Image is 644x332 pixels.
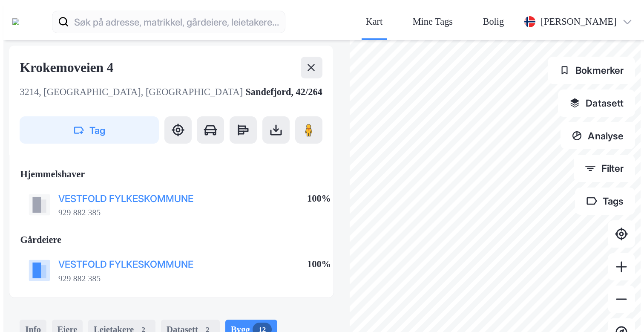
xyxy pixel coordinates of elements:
button: Tags [575,188,635,215]
div: 929 882 385 [58,207,101,218]
div: 100% [307,191,331,207]
div: Kart [365,14,382,30]
button: Analyse [561,122,635,149]
div: Mine Tags [413,14,453,30]
div: Gårdeiere [20,232,322,248]
button: Tag [20,116,158,144]
div: 100% [307,256,331,272]
button: Datasett [558,89,635,117]
button: Filter [574,155,635,182]
iframe: Chat Widget [601,291,644,332]
div: 3214, [GEOGRAPHIC_DATA], [GEOGRAPHIC_DATA] [20,84,243,100]
div: 929 882 385 [58,273,101,284]
img: logo.a4113a55bc3d86da70a041830d287a7e.svg [12,18,19,25]
div: Hjemmelshaver [20,166,322,182]
div: Kontrollprogram for chat [601,291,644,332]
input: Søk på adresse, matrikkel, gårdeiere, leietakere eller personer [69,8,285,35]
button: Bokmerker [548,57,635,84]
div: [PERSON_NAME] [541,14,617,30]
div: Sandefjord, 42/264 [245,84,322,100]
div: Krokemoveien 4 [20,57,116,78]
div: Bolig [483,14,504,30]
